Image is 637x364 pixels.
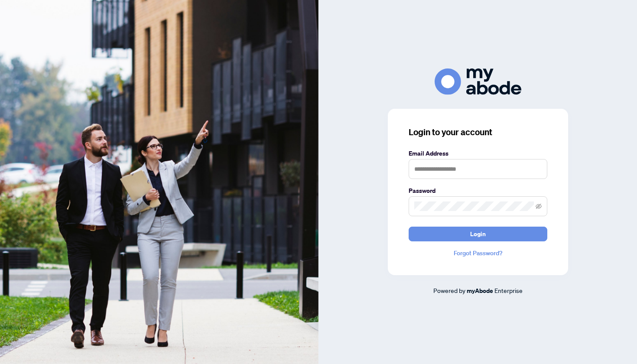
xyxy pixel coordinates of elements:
span: Powered by [433,286,465,294]
a: myAbode [467,286,493,296]
label: Password [409,186,547,195]
label: Email Address [409,149,547,158]
span: eye-invisible [536,203,542,209]
img: ma-logo [435,68,521,95]
button: Login [409,227,547,241]
span: Login [470,227,486,241]
h3: Login to your account [409,126,547,138]
span: Enterprise [494,286,523,294]
a: Forgot Password? [409,248,547,258]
